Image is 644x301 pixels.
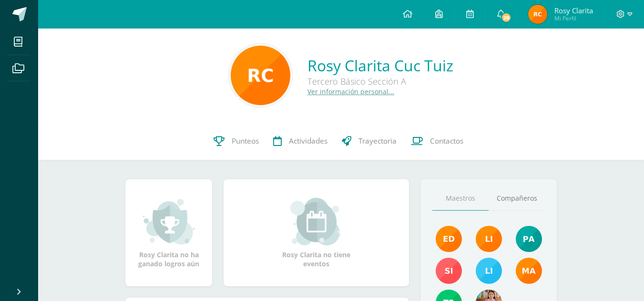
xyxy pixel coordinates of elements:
[143,198,195,245] img: achievement_small.png
[335,122,404,160] a: Trayectoria
[307,76,453,87] div: Tercero Básico Sección A
[430,136,463,146] span: Contactos
[269,198,364,268] div: Rosy Clarita no tiene eventos
[290,198,342,245] img: event_small.png
[432,186,489,211] a: Maestros
[307,55,453,76] a: Rosy Clarita Cuc Tuiz
[554,6,593,15] span: Rosy Clarita
[489,186,545,211] a: Compañeros
[231,46,290,105] img: d2322f949cc0806538c818d76d2edb3a.png
[516,258,542,284] img: 560278503d4ca08c21e9c7cd40ba0529.png
[476,258,502,284] img: 93ccdf12d55837f49f350ac5ca2a40a5.png
[206,122,266,160] a: Punteos
[135,198,203,268] div: Rosy Clarita no ha ganado logros aún
[476,226,502,252] img: cefb4344c5418beef7f7b4a6cc3e812c.png
[307,87,394,96] a: Ver información personal...
[404,122,470,160] a: Contactos
[358,136,397,146] span: Trayectoria
[436,226,462,252] img: f40e456500941b1b33f0807dd74ea5cf.png
[501,12,511,23] span: 28
[528,5,547,24] img: d6563e441361322da49c5220f9b496b6.png
[516,226,542,252] img: 40c28ce654064086a0d3fb3093eec86e.png
[289,136,327,146] span: Actividades
[232,136,259,146] span: Punteos
[436,258,462,284] img: f1876bea0eda9ed609c3471a3207beac.png
[266,122,335,160] a: Actividades
[554,14,593,22] span: Mi Perfil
